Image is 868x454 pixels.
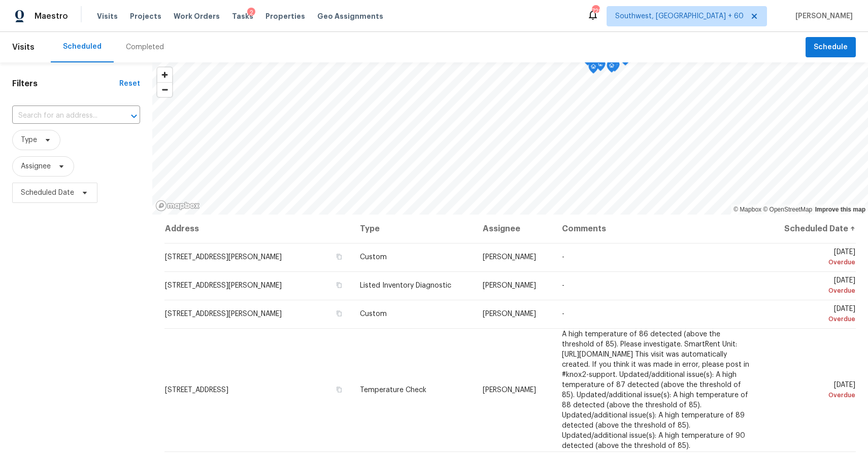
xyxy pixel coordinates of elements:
[317,11,383,21] span: Geo Assignments
[97,11,118,21] span: Visits
[165,387,228,394] span: [STREET_ADDRESS]
[761,215,856,243] th: Scheduled Date ↑
[247,8,255,18] div: 2
[769,314,855,324] div: Overdue
[554,215,761,243] th: Comments
[12,79,119,89] h1: Filters
[165,310,282,318] span: [STREET_ADDRESS][PERSON_NAME]
[119,79,140,89] div: Reset
[360,387,426,394] span: Temperature Check
[265,11,305,21] span: Properties
[12,108,112,124] input: Search for an address...
[12,36,35,58] span: Visits
[806,37,856,58] button: Schedule
[174,11,220,21] span: Work Orders
[360,254,387,261] span: Custom
[360,310,387,318] span: Custom
[814,41,848,54] span: Schedule
[592,6,599,16] div: 729
[126,42,164,52] div: Completed
[615,11,744,21] span: Southwest, [GEOGRAPHIC_DATA] + 60
[21,161,51,171] span: Assignee
[769,249,855,267] span: [DATE]
[562,331,749,449] span: A high temperature of 86 detected (above the threshold of 85). Please investigate. SmartRent Unit...
[769,257,855,267] div: Overdue
[157,67,172,82] button: Zoom in
[815,206,865,213] a: Improve this map
[352,215,474,243] th: Type
[63,42,102,52] div: Scheduled
[607,60,617,76] div: Map marker
[562,254,564,261] span: -
[232,13,253,20] span: Tasks
[21,188,74,198] span: Scheduled Date
[21,135,37,145] span: Type
[588,61,598,77] div: Map marker
[475,215,554,243] th: Assignee
[763,206,812,213] a: OpenStreetMap
[562,282,564,289] span: -
[483,254,536,261] span: [PERSON_NAME]
[152,62,868,215] canvas: Map
[335,385,344,394] button: Copy Address
[164,215,352,243] th: Address
[127,109,141,123] button: Open
[769,381,855,400] span: [DATE]
[157,82,172,97] button: Zoom out
[130,11,161,21] span: Projects
[562,310,564,318] span: -
[360,282,451,289] span: Listed Inventory Diagnostic
[483,387,536,394] span: [PERSON_NAME]
[165,282,282,289] span: [STREET_ADDRESS][PERSON_NAME]
[35,11,68,21] span: Maestro
[791,11,853,21] span: [PERSON_NAME]
[335,252,344,261] button: Copy Address
[483,282,536,289] span: [PERSON_NAME]
[769,305,855,324] span: [DATE]
[335,309,344,318] button: Copy Address
[157,83,172,97] span: Zoom out
[769,390,855,400] div: Overdue
[165,254,282,261] span: [STREET_ADDRESS][PERSON_NAME]
[769,277,855,296] span: [DATE]
[733,206,761,213] a: Mapbox
[769,286,855,296] div: Overdue
[155,200,200,212] a: Mapbox homepage
[483,310,536,318] span: [PERSON_NAME]
[335,281,344,290] button: Copy Address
